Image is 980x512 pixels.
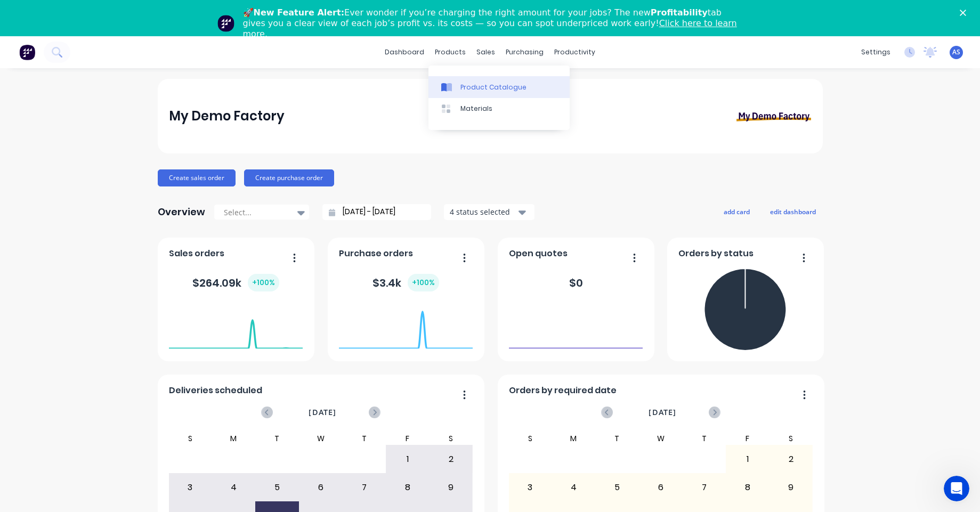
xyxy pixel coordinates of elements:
[450,206,517,217] div: 4 status selected
[256,474,298,501] div: 5
[342,432,386,445] div: T
[430,474,472,501] div: 9
[379,44,430,60] a: dashboard
[769,432,813,445] div: S
[386,446,429,473] div: 1
[386,474,429,501] div: 8
[678,247,754,260] span: Orders by status
[944,476,969,501] iframe: Intercom live chat
[549,44,601,60] div: productivity
[169,247,224,260] span: Sales orders
[509,247,568,260] span: Open quotes
[213,474,255,501] div: 4
[770,446,812,473] div: 2
[553,474,595,501] div: 4
[552,432,596,445] div: M
[430,44,471,60] div: products
[430,446,472,473] div: 2
[254,7,345,18] b: New Feature Alert:
[243,18,737,39] a: Click here to learn more.
[217,15,234,32] img: Profile image for Team
[770,474,812,501] div: 9
[428,98,570,119] a: Materials
[500,44,549,60] div: purchasing
[299,474,342,501] div: 6
[460,104,492,113] div: Materials
[856,44,896,60] div: settings
[343,474,385,501] div: 7
[639,432,683,445] div: W
[460,83,527,92] div: Product Catalogue
[717,205,757,218] button: add card
[726,474,769,501] div: 8
[960,10,970,16] div: Close
[639,474,682,501] div: 6
[192,274,279,291] div: $ 264.09k
[726,432,770,445] div: F
[471,44,500,60] div: sales
[169,474,212,501] div: 3
[168,432,212,445] div: S
[158,169,236,186] button: Create sales order
[651,7,708,18] b: Profitability
[244,169,334,186] button: Create purchase order
[408,274,439,291] div: + 100 %
[509,384,617,397] span: Orders by required date
[243,7,746,39] div: 🚀 Ever wonder if you’re charging the right amount for your jobs? The new tab gives you a clear vi...
[444,204,534,220] button: 4 status selected
[682,432,726,445] div: T
[255,432,299,445] div: T
[299,432,343,445] div: W
[212,432,256,445] div: M
[429,432,473,445] div: S
[19,44,35,60] img: Factory
[595,432,639,445] div: T
[309,407,336,418] span: [DATE]
[569,275,583,291] div: $ 0
[509,474,552,501] div: 3
[952,47,960,57] span: AS
[596,474,638,501] div: 5
[649,407,676,418] span: [DATE]
[169,105,285,127] div: My Demo Factory
[736,109,811,123] img: My Demo Factory
[428,76,570,97] a: Product Catalogue
[372,274,439,291] div: $ 3.4k
[726,446,769,473] div: 1
[508,432,552,445] div: S
[158,201,205,223] div: Overview
[339,247,413,260] span: Purchase orders
[248,274,279,291] div: + 100 %
[386,432,430,445] div: F
[763,205,823,218] button: edit dashboard
[683,474,725,501] div: 7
